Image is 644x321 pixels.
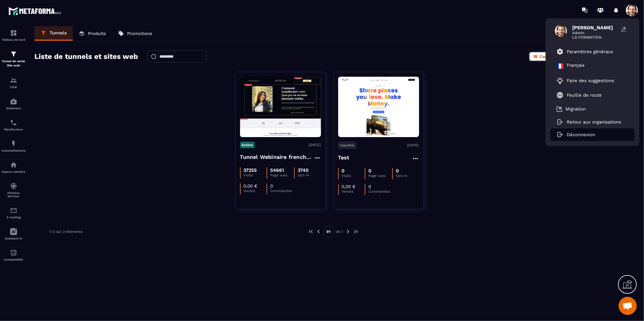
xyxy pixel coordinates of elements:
[240,77,321,137] img: image
[556,119,621,125] a: Retour aux organisations
[2,157,26,178] a: automationsautomationsEspace membre
[2,46,26,72] a: formationformationTunnel de vente Site web
[10,182,17,190] img: social-network
[2,216,26,219] p: E-mailing
[270,167,284,173] p: 54661
[567,132,595,137] p: Déconnexion
[308,229,314,234] img: prev
[50,30,67,36] p: Tunnels
[88,31,106,36] p: Produits
[8,5,63,17] img: logo
[336,229,343,234] p: de 1
[298,167,309,173] p: 3740
[353,229,358,234] img: next
[342,168,345,174] p: 0
[2,149,26,152] p: Automatisations
[396,168,399,174] p: 0
[2,223,26,245] a: Assistant IA
[127,31,152,36] p: Promotions
[240,142,255,148] p: Active
[2,93,26,114] a: automationsautomationsWebinaire
[10,29,17,37] img: formation
[2,202,26,223] a: emailemailE-mailing
[2,72,26,93] a: formationformationCRM
[10,161,17,169] img: automations
[10,77,17,84] img: formation
[2,258,26,261] p: Comptabilité
[540,54,551,59] span: Carte
[73,26,112,41] a: Produits
[556,106,586,112] a: Migration
[244,167,257,173] p: 37255
[323,226,334,237] p: 01
[567,92,602,98] p: Feuille de route
[345,229,351,234] img: next
[368,189,391,194] p: Commandes
[2,191,26,198] p: Réseaux Sociaux
[2,59,26,68] p: Tunnel de vente Site web
[556,48,613,55] a: Paramètres généraux
[244,173,267,177] p: Visits
[50,230,82,234] p: 1-2 sur 2 éléments
[2,114,26,136] a: schedulerschedulerPlanificateur
[407,143,419,147] p: [DATE]
[556,77,621,84] a: Faire des suggestions
[619,297,637,315] div: Mở cuộc trò chuyện
[2,128,26,131] p: Planificateur
[368,168,371,174] p: 0
[270,183,273,189] p: 0
[338,153,350,162] h4: Test
[10,140,17,147] img: automations
[10,50,17,58] img: formation
[368,174,392,178] p: Page vues
[2,170,26,173] p: Espace membre
[2,107,26,110] p: Webinaire
[572,35,617,40] span: LS FORMATION
[556,91,602,99] a: Feuille de route
[309,143,321,147] p: [DATE]
[566,106,586,112] p: Migration
[298,173,321,177] p: Opt-in
[572,30,617,35] span: Admin
[270,189,293,193] p: Commandes
[244,189,267,193] p: Ventes
[112,26,158,41] a: Promotions
[316,229,321,234] img: prev
[342,174,365,178] p: Visits
[567,78,614,83] p: Faire des suggestions
[338,142,357,149] p: Inactive
[2,237,26,240] p: Assistant IA
[338,79,419,136] img: image
[567,63,585,70] p: Français
[270,173,294,177] p: Page vues
[368,184,371,189] p: 0
[34,50,138,63] h2: Liste de tunnels et sites web
[2,178,26,202] a: social-networksocial-networkRéseaux Sociaux
[530,52,555,61] button: Carte
[342,184,356,189] p: 0,00 €
[240,153,314,161] h4: Tunnel Webinaire frenchy partners
[10,249,17,256] img: accountant
[567,49,613,54] p: Paramètres généraux
[2,25,26,46] a: formationformationTableau de bord
[396,174,419,178] p: Opt-in
[2,136,26,157] a: automationsautomationsAutomatisations
[2,245,26,266] a: accountantaccountantComptabilité
[10,119,17,126] img: scheduler
[10,98,17,105] img: automations
[244,183,258,189] p: 0,00 €
[342,189,365,194] p: Ventes
[567,119,621,125] p: Retour aux organisations
[2,38,26,41] p: Tableau de bord
[34,26,73,41] a: Tunnels
[10,207,17,214] img: email
[572,25,617,30] span: [PERSON_NAME]
[2,85,26,89] p: CRM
